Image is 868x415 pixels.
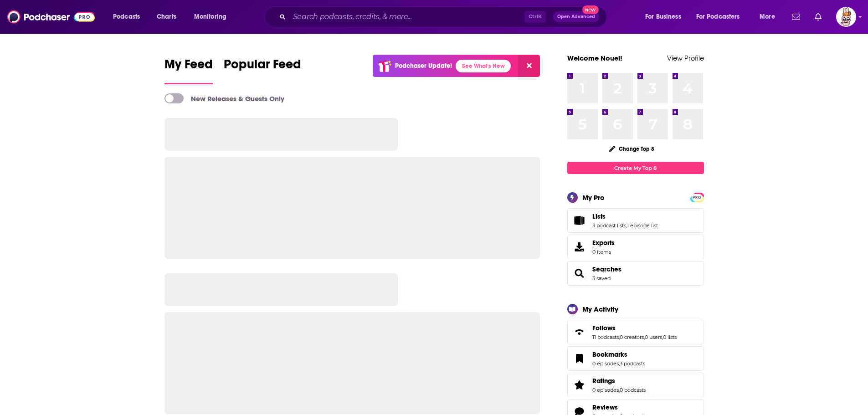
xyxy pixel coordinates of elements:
[557,15,595,19] span: Open Advanced
[620,360,645,367] a: 3 podcasts
[113,10,140,23] span: Podcasts
[592,275,611,282] a: 3 saved
[667,54,704,62] a: View Profile
[289,10,524,24] input: Search podcasts, credits, & more...
[524,11,546,23] span: Ctrl K
[592,324,677,332] a: Follows
[592,350,645,359] a: Bookmarks
[592,249,615,255] span: 0 items
[836,7,856,27] img: User Profile
[604,143,660,154] button: Change Top 8
[836,7,856,27] button: Show profile menu
[692,194,703,201] span: PRO
[567,208,704,233] span: Lists
[224,56,301,77] span: Popular Feed
[644,334,645,340] span: ,
[582,305,618,313] div: My Activity
[811,9,825,25] a: Show notifications dropdown
[164,93,284,103] a: New Releases & Guests Only
[592,334,619,340] a: 11 podcasts
[639,10,693,24] button: open menu
[620,387,646,393] a: 0 podcasts
[592,239,615,247] span: Exports
[753,10,786,24] button: open menu
[567,320,704,344] span: Follows
[692,194,703,200] a: PRO
[592,324,616,332] span: Follows
[570,267,589,280] a: Searches
[619,387,620,393] span: ,
[7,8,95,26] img: Podchaser - Follow, Share and Rate Podcasts
[836,7,856,27] span: Logged in as Nouel
[273,6,616,27] div: Search podcasts, credits, & more...
[690,10,753,24] button: open menu
[582,5,599,14] span: New
[553,11,599,22] button: Open AdvancedNew
[570,214,589,227] a: Lists
[188,10,238,24] button: open menu
[760,10,775,23] span: More
[592,212,606,220] span: Lists
[567,162,704,174] a: Create My Top 8
[395,62,452,70] p: Podchaser Update!
[619,360,620,367] span: ,
[194,10,226,23] span: Monitoring
[164,56,213,77] span: My Feed
[157,10,176,23] span: Charts
[645,10,681,23] span: For Business
[570,326,589,338] a: Follows
[592,360,619,367] a: 0 episodes
[570,379,589,391] a: Ratings
[592,212,658,220] a: Lists
[592,403,646,411] a: Reviews
[570,241,589,253] span: Exports
[663,334,677,340] a: 0 lists
[626,222,627,229] span: ,
[696,10,740,23] span: For Podcasters
[645,334,662,340] a: 0 users
[592,265,621,273] a: Searches
[592,387,619,393] a: 0 episodes
[592,377,615,385] span: Ratings
[567,373,704,397] span: Ratings
[592,403,618,411] span: Reviews
[592,377,646,385] a: Ratings
[592,350,627,359] span: Bookmarks
[570,352,589,365] a: Bookmarks
[567,235,704,259] a: Exports
[107,10,152,24] button: open menu
[151,10,182,24] a: Charts
[620,334,644,340] a: 0 creators
[567,346,704,371] span: Bookmarks
[224,56,301,84] a: Popular Feed
[619,334,620,340] span: ,
[582,193,605,202] div: My Pro
[662,334,663,340] span: ,
[456,60,511,72] a: See What's New
[164,56,213,84] a: My Feed
[567,261,704,286] span: Searches
[627,222,658,229] a: 1 episode list
[788,9,804,25] a: Show notifications dropdown
[567,54,622,62] a: Welcome Nouel!
[592,222,626,229] a: 3 podcast lists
